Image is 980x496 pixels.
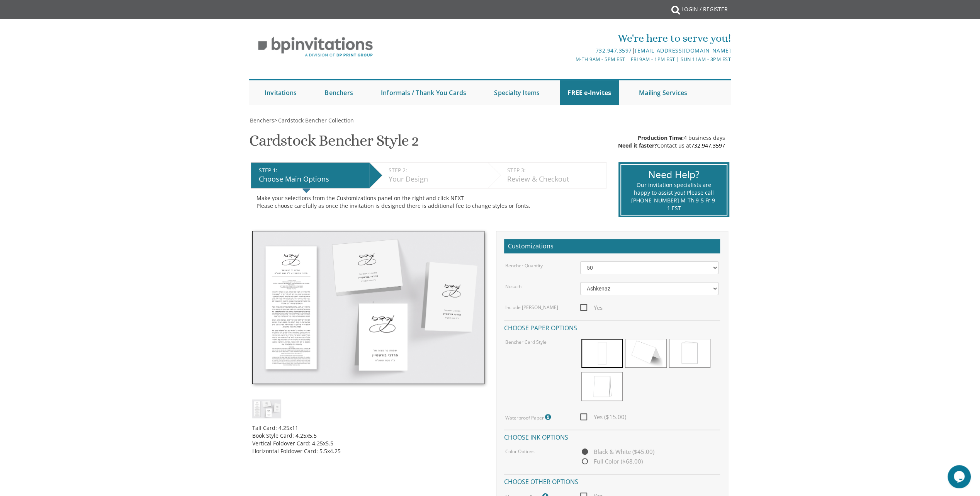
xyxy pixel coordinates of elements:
div: 4 business days Contact us at [618,134,725,149]
div: M-Th 9am - 5pm EST | Fri 9am - 1pm EST | Sun 11am - 3pm EST [410,55,731,63]
label: Color Options [505,448,535,455]
label: Waterproof Paper [505,412,553,422]
div: Make your selections from the Customizations panel on the right and click NEXT Please choose care... [256,194,601,210]
a: Informals / Thank You Cards [373,80,474,105]
span: Yes ($15.00) [580,412,626,422]
span: Cardstock Bencher Collection [278,117,354,124]
label: Bencher Quantity [505,262,543,269]
h2: Customizations [504,239,720,254]
label: Include [PERSON_NAME] [505,304,558,311]
a: [EMAIL_ADDRESS][DOMAIN_NAME] [635,47,731,54]
div: STEP 2: [389,166,484,174]
label: Nusach [505,283,521,290]
div: | [410,46,731,55]
div: Our invitation specialists are happy to assist you! Please call [PHONE_NUMBER] M-Th 9-5 Fr 9-1 EST [631,181,717,212]
a: 732.947.3597 [595,47,632,54]
h1: Cardstock Bencher Style 2 [249,132,419,155]
a: Invitations [257,80,304,105]
div: STEP 1: [259,166,365,174]
span: Black & White ($45.00) [580,447,654,457]
label: Bencher Card Style [505,339,547,345]
img: cbstyle2.jpg [252,231,484,384]
span: > [274,117,354,124]
a: Cardstock Bencher Collection [277,117,354,124]
h4: Choose paper options [504,320,720,334]
span: Production Time: [638,134,684,141]
div: Choose Main Options [259,174,365,184]
a: FREE e-Invites [560,80,619,105]
h4: Choose other options [504,474,720,488]
div: Need Help? [631,168,717,182]
div: Tall Card: 4.25x11 Book Style Card: 4.25x5.5 Vertical Foldover Card: 4.25x5.5 Horizontal Foldover... [252,418,484,455]
a: 732.947.3597 [691,142,725,149]
iframe: chat widget [948,465,972,488]
div: STEP 3: [507,166,602,174]
a: Mailing Services [631,80,695,105]
div: Your Design [389,174,484,184]
img: BP Invitation Loft [249,31,382,63]
img: cbstyle2.jpg [252,399,281,418]
div: Review & Checkout [507,174,602,184]
a: Benchers [317,80,361,105]
span: Benchers [250,117,274,124]
h4: Choose ink options [504,430,720,443]
a: Specialty Items [486,80,547,105]
span: Full Color ($68.00) [580,457,643,466]
span: Yes [580,303,603,313]
div: We're here to serve you! [410,31,731,46]
span: Need it faster? [618,142,657,149]
a: Benchers [249,117,274,124]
